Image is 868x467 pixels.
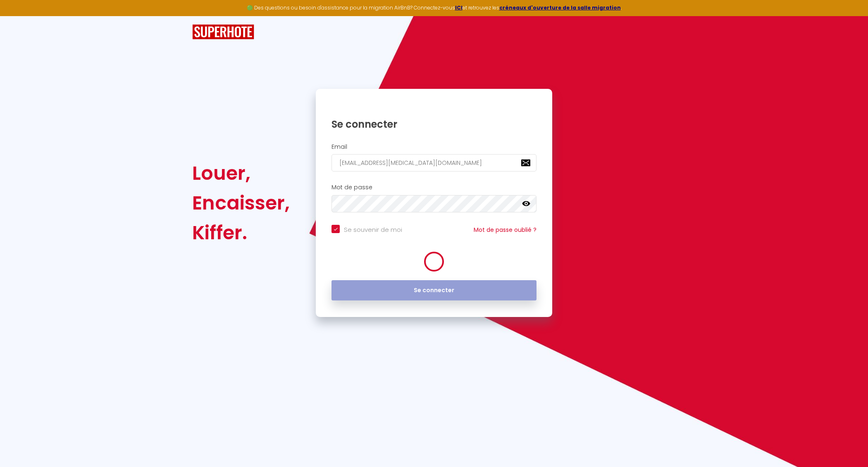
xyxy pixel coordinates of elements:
[331,280,537,301] button: Se connecter
[331,143,537,150] h2: Email
[192,158,290,188] div: Louer,
[499,4,621,11] a: créneaux d'ouverture de la salle migration
[331,154,537,172] input: Ton Email
[192,188,290,218] div: Encaisser,
[192,218,290,248] div: Kiffer.
[331,118,537,131] h1: Se connecter
[474,226,537,234] a: Mot de passe oublié ?
[7,3,31,28] button: Ouvrir le widget de chat LiveChat
[192,24,254,40] img: SuperHote logo
[331,184,537,191] h2: Mot de passe
[455,4,463,11] a: ICI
